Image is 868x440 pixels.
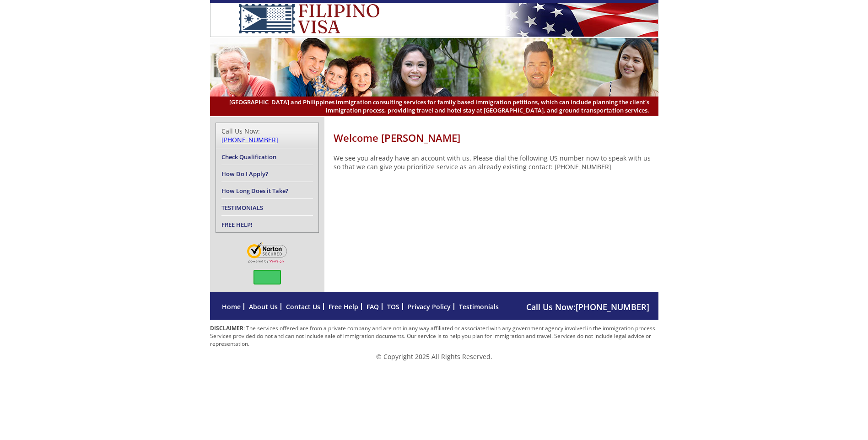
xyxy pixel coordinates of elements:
[221,204,263,212] a: TESTIMONIALS
[210,324,658,348] p: : The services offered are from a private company and are not in any way affiliated or associated...
[367,302,379,311] a: FAQ
[334,154,658,171] p: We see you already have an account with us. Please dial the following US number now to speak with...
[221,187,288,195] a: How Long Does it Take?
[221,153,276,161] a: Check Qualification
[334,131,658,145] h1: Welcome [PERSON_NAME]
[286,302,320,311] a: Contact Us
[459,302,499,311] a: Testimonials
[221,135,278,144] a: [PHONE_NUMBER]
[221,220,253,229] a: FREE HELP!
[576,301,649,312] a: [PHONE_NUMBER]
[221,127,313,144] div: Call Us Now:
[210,324,243,332] strong: DISCLAIMER
[210,352,658,361] p: © Copyright 2025 All Rights Reserved.
[249,302,278,311] a: About Us
[408,302,451,311] a: Privacy Policy
[221,170,268,178] a: How Do I Apply?
[526,301,649,312] span: Call Us Now:
[329,302,358,311] a: Free Help
[387,302,399,311] a: TOS
[222,302,241,311] a: Home
[219,98,649,114] span: [GEOGRAPHIC_DATA] and Philippines immigration consulting services for family based immigration pe...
